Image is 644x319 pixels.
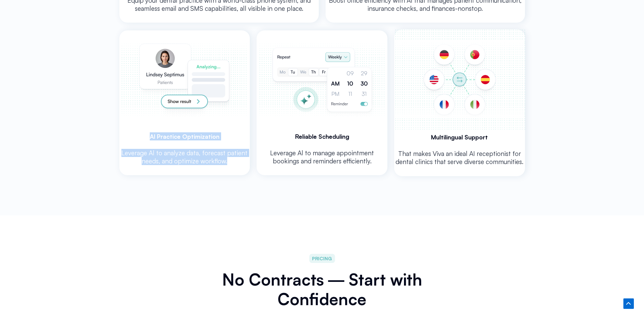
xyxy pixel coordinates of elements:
img: Automate your dental front desk with AI scheduling assistant [258,30,386,129]
p: That makes Viva an ideal AI receptionist for dental clinics that serve diverse communities. [394,150,525,166]
span: PRICING [312,255,332,262]
p: Leverage Al to analyze data, forecast patient needs, and optimize workflow. [119,149,250,165]
h3: Multilingual Support [394,133,525,141]
h3: Reliable Scheduling [257,132,387,140]
h2: No Contracts ― Start with Confidence [194,270,451,309]
p: Leverage Al to manage appointment bookings and reminders efficiently. [257,149,387,165]
h3: Al Practice Optimization [119,132,250,140]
